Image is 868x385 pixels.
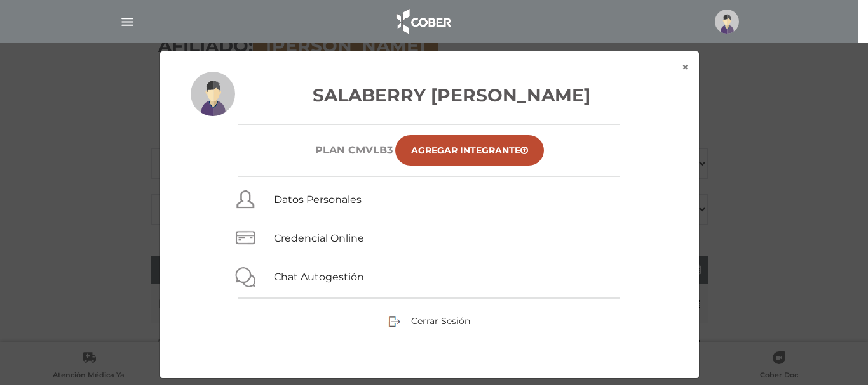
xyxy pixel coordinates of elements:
a: Chat Autogestión [274,271,364,283]
img: sign-out.png [388,315,401,328]
a: Datos Personales [274,193,362,206]
a: Credencial Online [274,232,364,244]
h6: Plan CMVLB3 [315,144,393,156]
a: Cerrar Sesión [388,315,470,326]
img: Cober_menu-lines-white.svg [119,14,135,30]
a: Agregar Integrante [395,135,544,166]
img: profile-placeholder.svg [715,10,739,34]
h3: Salaberry [PERSON_NAME] [191,82,668,108]
img: profile-placeholder.svg [191,72,235,116]
img: logo_cober_home-white.png [390,6,456,37]
span: Cerrar Sesión [411,315,470,327]
button: × [672,51,699,83]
